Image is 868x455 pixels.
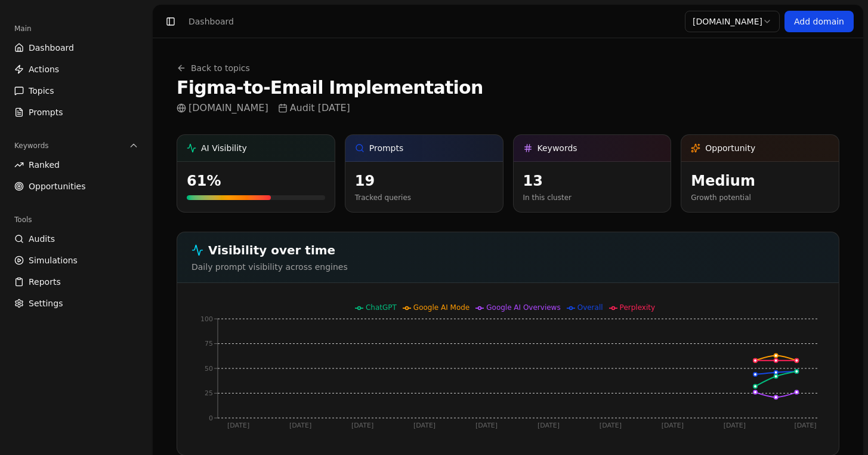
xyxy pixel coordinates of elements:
[705,142,755,154] span: Opportunity
[29,159,60,171] span: Ranked
[355,304,363,312] svg: ChatGPT legend icon
[523,193,662,202] p: In this cluster
[201,142,247,154] span: AI Visibility
[691,193,829,202] p: Growth potential
[191,261,824,273] p: Daily prompt visibility across engines
[205,340,213,348] tspan: 75
[10,229,143,248] a: Audits
[10,177,143,196] a: Opportunities
[29,254,78,266] span: Simulations
[227,422,249,429] tspan: [DATE]
[189,16,234,27] div: Dashboard
[794,422,816,429] tspan: [DATE]
[10,272,143,291] a: Reports
[523,171,662,190] div: 13
[662,422,684,429] tspan: [DATE]
[369,142,404,154] span: Prompts
[10,103,143,122] a: Prompts
[289,422,311,429] tspan: [DATE]
[413,303,469,312] span: Google AI Mode
[403,304,411,312] svg: Google AI Mode legend icon
[10,294,143,313] a: Settings
[10,19,143,38] div: Main
[475,304,484,312] svg: Google AI Overviews legend icon
[29,276,61,288] span: Reports
[538,142,577,154] span: Keywords
[205,365,213,373] tspan: 50
[10,210,143,229] div: Tools
[200,315,213,323] tspan: 100
[10,60,143,79] a: Actions
[567,304,575,312] svg: Overall legend icon
[413,422,435,429] tspan: [DATE]
[177,101,268,115] span: [DOMAIN_NAME]
[29,106,63,118] span: Prompts
[29,233,55,245] span: Audits
[10,155,143,174] a: Ranked
[10,81,143,100] a: Topics
[724,422,746,429] tspan: [DATE]
[177,62,250,74] a: Back to topics
[209,414,213,422] tspan: 0
[205,389,213,397] tspan: 25
[577,303,603,312] span: Overall
[10,136,143,155] button: Keywords
[538,422,560,429] tspan: [DATE]
[355,171,493,190] div: 19
[10,38,143,57] a: Dashboard
[475,422,498,429] tspan: [DATE]
[351,422,373,429] tspan: [DATE]
[366,303,397,312] span: ChatGPT
[691,171,829,190] div: medium
[10,251,143,270] a: Simulations
[177,77,483,99] h1: Figma-to-Email Implementation
[609,304,617,312] svg: Perplexity legend icon
[29,297,63,309] span: Settings
[29,42,74,54] span: Dashboard
[29,85,54,97] span: Topics
[187,171,325,190] div: 61 %
[600,422,622,429] tspan: [DATE]
[191,242,824,259] h2: Visibility over time
[29,180,86,192] span: Opportunities
[784,11,854,32] a: Add domain
[620,303,656,312] span: Perplexity
[355,193,493,202] p: Tracked queries
[29,63,59,75] span: Actions
[278,101,350,115] span: Audit [DATE]
[486,303,560,312] span: Google AI Overviews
